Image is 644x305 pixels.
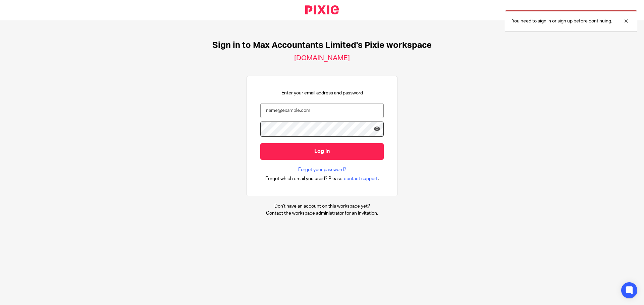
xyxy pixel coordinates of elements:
input: name@example.com [260,103,384,118]
h2: [DOMAIN_NAME] [294,54,350,63]
span: contact support [344,175,378,182]
input: Log in [260,143,384,160]
p: You need to sign in or sign up before continuing. [512,18,612,24]
div: . [265,175,379,182]
span: Forgot which email you used? Please [265,175,342,182]
p: Enter your email address and password [281,90,363,96]
p: Don't have an account on this workspace yet? [266,203,378,210]
a: Forgot your password? [298,166,346,173]
p: Contact the workspace administrator for an invitation. [266,210,378,217]
h1: Sign in to Max Accountants Limited's Pixie workspace [212,40,432,51]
